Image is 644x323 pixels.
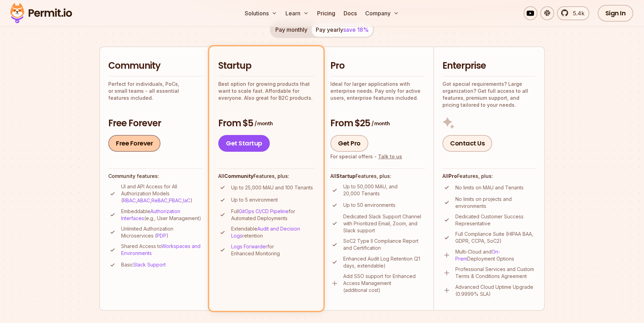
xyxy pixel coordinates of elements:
[330,173,425,180] h4: All Features, plus:
[231,184,313,191] p: Up to 25,000 MAU and 100 Tenants
[242,6,280,20] button: Solutions
[442,60,536,72] h2: Enterprise
[343,273,425,294] p: Add SSO support for Enhanced Access Management (additional cost)
[231,243,267,249] a: Logs Forwarder
[231,225,314,239] p: Extendable retention
[343,213,425,234] p: Dedicated Slack Support Channel with Prioritized Email, Zoom, and Slack support
[218,60,314,72] h2: Startup
[183,197,190,203] a: IaC
[231,243,314,257] p: for Enhanced Monitoring
[362,6,402,20] button: Company
[224,173,253,179] strong: Community
[371,120,390,127] span: / month
[343,255,425,269] p: Enhanced Audit Log Retention (21 days, extendable)
[598,5,634,22] a: Sign In
[330,60,425,72] h2: Pro
[455,249,500,262] a: On-Prem
[239,208,289,214] a: GitOps CI/CD Pipeline
[121,208,180,221] a: Authorization Interfaces
[121,183,202,204] p: UI and API Access for All Authorization Models ( , , , , )
[218,173,314,180] h4: All Features, plus:
[343,183,425,197] p: Up to 50,000 MAU, and 20,000 Tenants
[231,226,300,239] a: Audit and Decision Logs
[557,6,589,20] a: 5.4k
[455,231,536,245] p: Full Compliance Suite (HIPAA BAA, GDPR, CCPA, SoC2)
[341,6,360,20] a: Docs
[455,266,536,280] p: Professional Services and Custom Terms & Conditions Agreement
[378,153,402,159] a: Talk to us
[121,243,202,257] p: Shared Access to
[343,202,395,209] p: Up to 50 environments
[455,284,536,298] p: Advanced Cloud Uptime Upgrade (0.9999% SLA)
[123,197,136,203] a: RBAC
[218,135,270,152] a: Get Startup
[330,135,368,152] a: Get Pro
[343,238,425,251] p: SoC2 Type II Compliance Report and Certification
[151,197,167,203] a: ReBAC
[121,225,202,239] p: Unlimited Authorization Microservices ( )
[314,6,338,20] a: Pricing
[231,208,314,222] p: Full for Automated Deployments
[133,262,166,268] a: Slack Support
[108,81,202,102] p: Perfect for individuals, PoCs, or small teams - all essential features included.
[218,117,314,130] h3: From $5
[330,117,425,130] h3: From $25
[336,173,355,179] strong: Startup
[448,173,457,179] strong: Pro
[442,135,492,152] a: Contact Us
[455,213,536,227] p: Dedicated Customer Success Representative
[330,81,425,102] p: Ideal for larger applications with enterprise needs. Pay only for active users, enterprise featur...
[231,196,278,203] p: Up to 5 environment
[455,196,536,210] p: No limits on projects and environments
[455,184,524,191] p: No limits on MAU and Tenants
[442,81,536,108] p: Got special requirements? Large organization? Get full access to all features, premium support, a...
[569,9,584,17] span: 5.4k
[254,120,273,127] span: / month
[108,173,202,180] h4: Community features:
[455,248,536,262] p: Multi-Cloud and Deployment Options
[169,197,182,203] a: PBAC
[7,1,75,25] img: Permit logo
[157,233,166,239] a: PDP
[137,197,150,203] a: ABAC
[218,81,314,102] p: Best option for growing products that want to scale fast. Affordable for everyone. Also great for...
[442,173,536,180] h4: All Features, plus:
[108,60,202,72] h2: Community
[330,153,402,160] div: For special offers -
[121,208,202,222] p: Embeddable (e.g., User Management)
[283,6,312,20] button: Learn
[108,117,202,130] h3: Free Forever
[271,23,312,37] button: Pay monthly
[121,261,166,268] p: Basic
[108,135,160,152] a: Free Forever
